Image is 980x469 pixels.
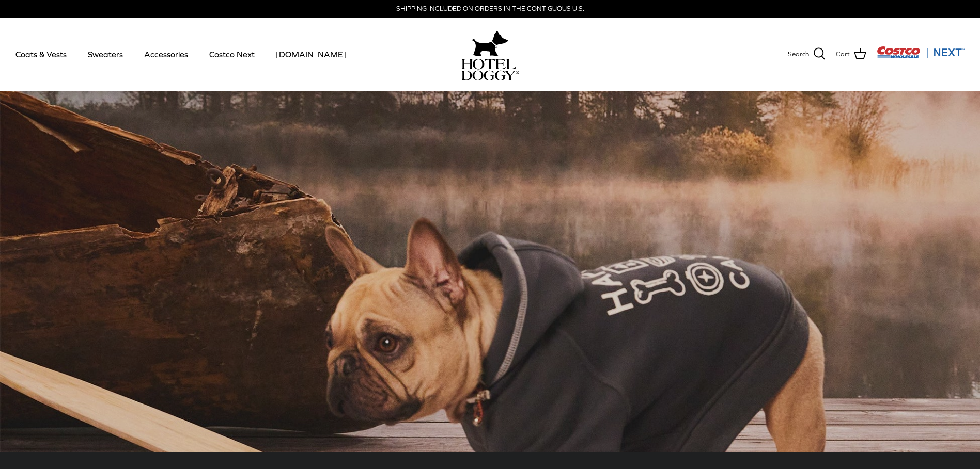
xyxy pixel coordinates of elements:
[472,28,508,59] img: hoteldoggy.com
[836,47,866,61] a: Cart
[79,37,132,72] a: Sweaters
[461,28,519,80] a: hoteldoggy.com hoteldoggycom
[877,46,965,59] img: Costco Next
[877,53,965,60] a: Visit Costco Next
[788,47,826,61] a: Search
[200,37,264,72] a: Costco Next
[461,59,519,80] img: hoteldoggycom
[836,49,850,60] span: Cart
[6,37,76,72] a: Coats & Vests
[267,37,355,72] a: [DOMAIN_NAME]
[788,49,809,60] span: Search
[135,37,197,72] a: Accessories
